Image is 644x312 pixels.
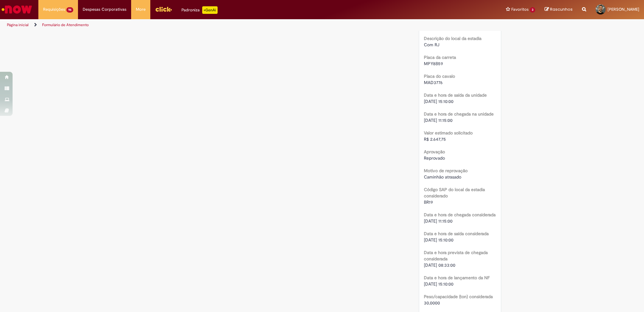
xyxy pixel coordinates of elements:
span: [DATE] 15:10:00 [424,99,453,104]
span: Caminhão atrasado [424,174,461,180]
b: Data e hora de saída da unidade [424,92,487,98]
span: Requisições [43,6,65,13]
span: [PERSON_NAME] [608,7,639,12]
ul: Trilhas de página [5,19,425,31]
b: Valor estimado solicitado [424,130,473,136]
span: [DATE] 08:33:00 [424,262,455,268]
a: Página inicial [7,22,29,27]
p: +GenAi [202,6,218,14]
span: Com RJ [424,42,439,48]
span: Rascunhos [550,6,573,12]
span: [DATE] 15:10:00 [424,237,453,243]
span: [DATE] 11:15:00 [424,117,452,123]
span: R$ 2.647,75 [424,136,446,142]
b: Peso/capacidade (ton) considerada [424,294,493,299]
span: 96 [66,7,73,13]
div: Padroniza [181,6,218,14]
span: [DATE] 11:15:00 [424,218,452,224]
b: Placa da carreta [424,54,456,60]
a: Rascunhos [545,7,573,13]
b: Código SAP do local da estadia considerado [424,187,485,199]
img: click_logo_yellow_360x200.png [155,4,172,14]
b: Data e hora de chegada na unidade [424,111,494,117]
span: More [136,6,146,13]
span: Despesas Corporativas [83,6,126,13]
b: Data e hora de saída considerada [424,231,489,236]
b: Aprovação [424,149,445,155]
span: [DATE] 15:10:00 [424,281,453,287]
span: BR19 [424,199,433,205]
b: Data e hora prevista de chegada considerada [424,250,488,262]
a: Formulário de Atendimento [42,22,89,27]
b: Data e hora de chegada considerada [424,212,496,218]
b: Motivo de reprovação [424,168,468,173]
span: Reprovado [424,155,445,161]
b: Placa do cavalo [424,73,455,79]
img: ServiceNow [1,3,33,16]
b: Descrição do local da estadia [424,36,481,41]
span: MPY8B59 [424,61,443,66]
span: MAD3776 [424,80,443,85]
span: 30,0000 [424,300,440,306]
span: 3 [530,7,535,13]
b: Data e hora de lançamento da NF [424,275,490,281]
span: Favoritos [511,6,529,13]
